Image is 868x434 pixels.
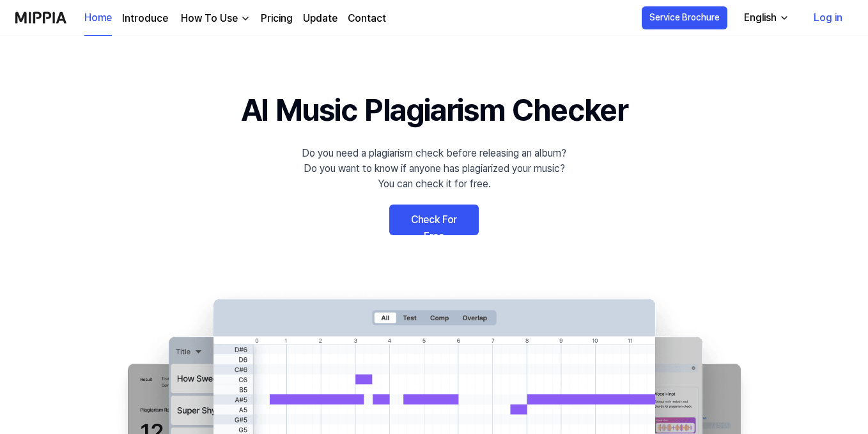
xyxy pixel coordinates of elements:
[122,11,168,26] a: Introduce
[389,205,479,235] a: Check For Free
[302,146,566,192] div: Do you need a plagiarism check before releasing an album? Do you want to know if anyone has plagi...
[84,1,112,36] a: Home
[741,10,779,26] div: English
[178,11,251,26] button: How To Use
[240,13,251,24] img: down
[303,11,337,26] a: Update
[348,11,386,26] a: Contact
[241,87,628,133] h1: AI Music Plagiarism Checker
[734,5,797,31] button: English
[642,6,727,29] button: Service Brochure
[178,11,240,26] div: How To Use
[261,11,293,26] a: Pricing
